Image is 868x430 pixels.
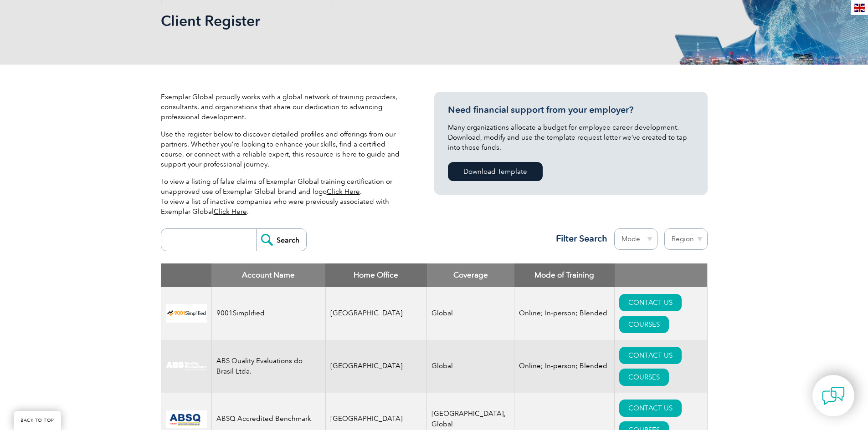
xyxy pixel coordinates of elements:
td: [GEOGRAPHIC_DATA] [325,340,427,393]
img: c92924ac-d9bc-ea11-a814-000d3a79823d-logo.jpg [166,361,207,371]
a: Download Template [448,162,543,181]
td: Global [427,340,514,393]
p: Use the register below to discover detailed profiles and offerings from our partners. Whether you... [161,129,407,169]
img: 37c9c059-616f-eb11-a812-002248153038-logo.png [166,304,207,323]
h3: Filter Search [550,233,607,244]
a: Click Here [327,187,360,196]
th: Mode of Training: activate to sort column ascending [514,263,615,287]
img: contact-chat.png [822,384,845,407]
a: Click Here [214,207,247,216]
a: CONTACT US [619,400,682,417]
td: [GEOGRAPHIC_DATA] [325,287,427,340]
h3: Need financial support from your employer? [448,104,694,116]
th: Coverage: activate to sort column ascending [427,263,514,287]
p: To view a listing of false claims of Exemplar Global training certification or unapproved use of ... [161,177,407,217]
th: Home Office: activate to sort column ascending [325,263,427,287]
h2: Client Register [161,14,544,28]
img: en [854,4,865,12]
p: Exemplar Global proudly works with a global network of training providers, consultants, and organ... [161,92,407,122]
a: CONTACT US [619,347,682,364]
input: Search [256,229,306,251]
a: COURSES [619,369,669,386]
td: 9001Simplified [211,287,325,340]
img: cc24547b-a6e0-e911-a812-000d3a795b83-logo.png [166,410,207,428]
td: ABS Quality Evaluations do Brasil Ltda. [211,340,325,393]
a: COURSES [619,316,669,333]
p: Many organizations allocate a budget for employee career development. Download, modify and use th... [448,122,694,152]
td: Global [427,287,514,340]
a: BACK TO TOP [14,411,61,430]
td: Online; In-person; Blended [514,287,615,340]
th: Account Name: activate to sort column descending [211,263,325,287]
td: Online; In-person; Blended [514,340,615,393]
a: CONTACT US [619,294,682,311]
th: : activate to sort column ascending [615,263,707,287]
